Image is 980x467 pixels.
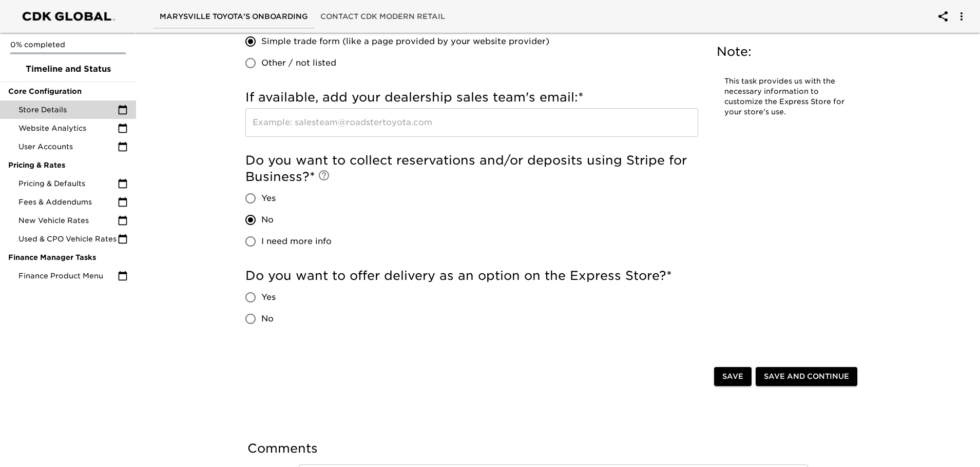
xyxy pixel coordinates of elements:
[18,123,118,133] span: Website Analytics
[18,271,118,281] span: Finance Product Menu
[8,86,128,96] span: Core Configuration
[261,57,336,69] span: Other / not listed
[247,440,859,457] h5: Comments
[261,235,332,248] span: I need more info
[722,370,743,383] span: Save
[8,63,128,75] span: Timeline and Status
[245,89,698,106] h5: If available, add your dealership sales team's email:
[756,367,857,386] button: Save and Continue
[261,214,274,226] span: No
[764,370,849,383] span: Save and Continue
[10,39,126,50] p: 0% completed
[949,4,974,29] button: account of current user
[717,44,855,60] h5: Note:
[245,152,698,185] h5: Do you want to collect reservations and/or deposits using Stripe for Business?
[724,76,848,117] p: This task provides us with the necessary information to customize the Express Store for your stor...
[245,268,698,284] h5: Do you want to offer delivery as an option on the Express Store?
[18,178,118,189] span: Pricing & Defaults
[18,141,118,152] span: User Accounts
[18,197,118,207] span: Fees & Addendums
[261,35,549,48] span: Simple trade form (like a page provided by your website provider)
[18,105,118,115] span: Store Details
[261,291,276,303] span: Yes
[320,10,445,23] span: Contact CDK Modern Retail
[261,313,274,325] span: No
[245,108,698,137] input: Example: salesteam@roadstertoyota.com
[261,192,276,205] span: Yes
[160,10,308,23] span: Marysville Toyota's Onboarding
[18,234,118,244] span: Used & CPO Vehicle Rates
[8,160,128,170] span: Pricing & Rates
[18,215,118,226] span: New Vehicle Rates
[714,367,752,386] button: Save
[8,252,128,262] span: Finance Manager Tasks
[931,4,955,29] button: account of current user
